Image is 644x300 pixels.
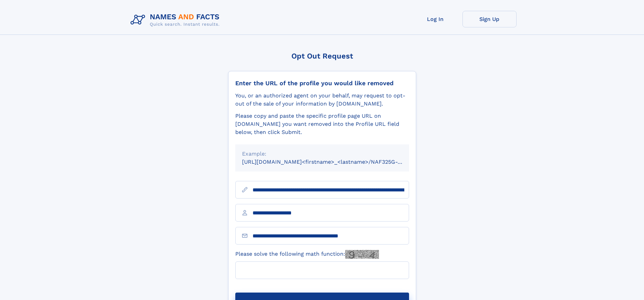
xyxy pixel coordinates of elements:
[228,52,416,60] div: Opt Out Request
[242,159,422,165] small: [URL][DOMAIN_NAME]<firstname>_<lastname>/NAF325G-xxxxxxxx
[462,11,517,27] a: Sign Up
[235,250,379,259] label: Please solve the following math function:
[242,150,402,158] div: Example:
[408,11,462,27] a: Log In
[235,92,409,108] div: You, or an authorized agent on your behalf, may request to opt-out of the sale of your informatio...
[235,79,409,87] div: Enter the URL of the profile you would like removed
[235,112,409,136] div: Please copy and paste the specific profile page URL on [DOMAIN_NAME] you want removed into the Pr...
[128,11,225,29] img: Logo Names and Facts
